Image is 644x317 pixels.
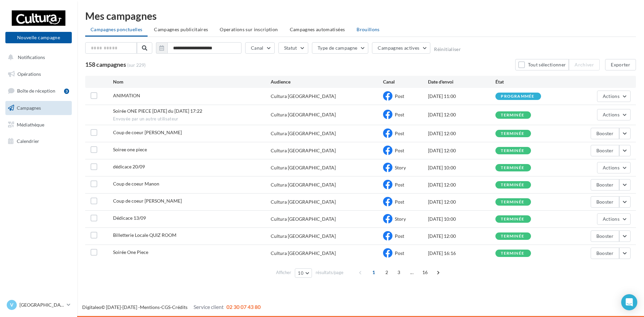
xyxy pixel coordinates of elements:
span: 10 [298,270,304,276]
span: Soirée ONE PIECE 26sept du 22-09-2025 17:22 [113,108,202,114]
button: Booster [591,230,619,242]
div: [DATE] 10:00 [428,164,495,171]
button: Actions [597,162,631,173]
div: [DATE] 12:00 [428,111,495,118]
div: Mes campagnes [85,11,636,21]
button: Booster [591,248,619,259]
div: Cultura [GEOGRAPHIC_DATA] [271,164,336,171]
button: Exporter [605,59,636,70]
div: Cultura [GEOGRAPHIC_DATA] [271,199,336,205]
button: Réinitialiser [434,47,461,52]
div: terminée [501,234,524,239]
span: Coup de coeur Mathilde [113,129,182,135]
span: Post [395,199,404,205]
span: V [10,302,13,308]
a: V [GEOGRAPHIC_DATA] [5,299,72,311]
span: Post [395,93,404,99]
div: [DATE] 12:00 [428,233,495,240]
a: Médiathèque [4,118,73,132]
a: Mentions [140,304,160,310]
a: Boîte de réception3 [4,84,73,98]
button: Campagnes actives [372,42,430,54]
span: Brouillons [357,27,380,32]
button: Nouvelle campagne [5,32,72,43]
button: Booster [591,196,619,208]
span: Service client [194,304,224,310]
a: Calendrier [4,134,73,148]
div: Audience [271,78,383,85]
button: Actions [597,213,631,225]
button: Statut [278,42,308,54]
span: Campagnes automatisées [290,27,345,32]
span: Post [395,148,404,153]
div: [DATE] 12:00 [428,130,495,137]
div: [DATE] 16:16 [428,250,495,257]
div: [DATE] 10:00 [428,216,495,222]
a: Digitaleo [82,304,101,310]
span: Campagnes publicitaires [154,27,208,32]
div: terminée [501,149,524,153]
div: terminée [501,183,524,187]
div: [DATE] 12:00 [428,199,495,205]
span: Dédicace 13/09 [113,215,146,221]
button: Archiver [569,59,600,70]
div: Date d'envoi [428,78,495,85]
div: Open Intercom Messenger [621,294,637,310]
div: [DATE] 12:00 [428,147,495,154]
span: Médiathèque [17,121,44,127]
span: Campagnes actives [378,45,419,51]
button: Booster [591,145,619,156]
span: Actions [603,93,620,99]
span: Envoyée par un autre utilisateur [113,116,271,122]
div: terminée [501,251,524,256]
span: Calendrier [17,138,39,144]
span: Billetterie Locale QUIZ ROOM [113,232,176,238]
span: Post [395,182,404,188]
button: Booster [591,128,619,139]
span: Operations sur inscription [220,27,278,32]
button: Actions [597,109,631,120]
span: dédicace 20/09 [113,164,145,169]
span: © [DATE]-[DATE] - - - [82,304,261,310]
div: terminée [501,217,524,221]
button: Tout sélectionner [515,59,569,70]
span: Campagnes [17,105,41,111]
button: 10 [295,268,312,278]
div: État [495,78,563,85]
span: Notifications [18,54,45,60]
span: Post [395,233,404,239]
span: Coup de coeur Manon [113,181,159,187]
a: Crédits [172,304,187,310]
span: Post [395,130,404,136]
span: (sur 229) [127,62,146,68]
span: Post [395,250,404,256]
span: Coup de coeur Tristan [113,198,182,204]
div: terminée [501,166,524,170]
span: Post [395,112,404,117]
span: 2 [381,267,392,278]
div: Cultura [GEOGRAPHIC_DATA] [271,233,336,240]
div: Nom [113,78,271,85]
div: Cultura [GEOGRAPHIC_DATA] [271,147,336,154]
span: Actions [603,216,620,222]
span: Afficher [276,269,291,276]
span: Actions [603,165,620,170]
div: [DATE] 11:00 [428,93,495,100]
a: CGS [161,304,170,310]
span: Story [395,216,406,222]
span: ANIMATION [113,93,140,98]
span: Opérations [17,71,41,77]
div: Cultura [GEOGRAPHIC_DATA] [271,111,336,118]
div: terminée [501,113,524,117]
div: Cultura [GEOGRAPHIC_DATA] [271,93,336,100]
span: 1 [368,267,379,278]
button: Actions [597,91,631,102]
span: 3 [393,267,404,278]
p: [GEOGRAPHIC_DATA] [19,302,64,308]
div: Cultura [GEOGRAPHIC_DATA] [271,130,336,137]
span: Actions [603,112,620,117]
span: 16 [420,267,431,278]
span: Soiree one piece [113,147,147,152]
div: Cultura [GEOGRAPHIC_DATA] [271,216,336,222]
a: Campagnes [4,101,73,115]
